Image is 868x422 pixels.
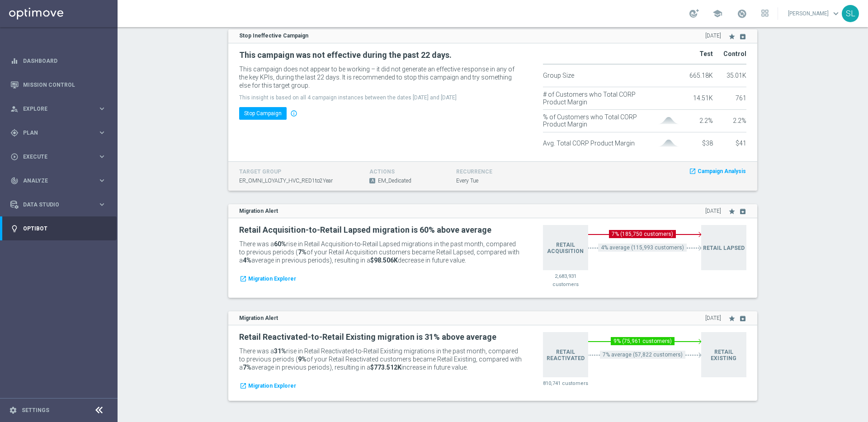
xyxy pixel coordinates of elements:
div: Mission Control [10,81,107,89]
i: star [728,315,736,322]
span: Explore [23,106,98,112]
b: 4% [243,257,251,264]
b: 31% [274,347,286,355]
h2: This campaign was not effective during the past 22 days. [239,50,523,61]
i: archive [739,33,746,40]
h2: Retail Reactivated-to-Retail Existing migration is 31% above average [239,332,523,342]
span: Migration Explorer [248,382,296,390]
button: star [728,311,736,322]
h2: Retail Acquisition-to-Retail Lapsed migration is 60% above average [239,225,523,235]
h4: actions [369,169,443,175]
span: school [712,9,722,19]
b: 60% [274,240,286,248]
strong: Stop Ineffective Campaign [239,33,308,39]
div: Data Studio keyboard_arrow_right [10,201,107,208]
td: 2.2% [679,110,713,132]
div: SL [842,5,859,22]
p: There was a rise in Retail Acquisition-to-Retail Lapsed migrations in the past month, compared to... [239,240,523,264]
b: 7% [243,364,251,371]
i: keyboard_arrow_right [98,104,106,113]
div: Analyze [10,177,98,185]
h4: Retail Acquisition [543,242,588,254]
button: archive [737,204,746,215]
p: 810,741 customers [543,380,588,388]
div: Optibot [10,216,106,240]
div: Dashboard [10,49,106,73]
i: track_changes [10,177,19,185]
a: Optibot [23,216,106,240]
span: ER_OMNI_LOYALTY_HVC_RED1to2Year [239,177,333,185]
span: Execute [23,154,98,159]
i: launch [689,168,696,175]
button: Stop Campaign [239,107,287,120]
span: keyboard_arrow_down [831,9,841,19]
td: 665.18K [679,64,713,87]
strong: Migration Alert [239,208,278,214]
i: info_outline [288,108,300,118]
span: Analyze [23,178,98,183]
div: Data Studio [10,201,98,209]
i: keyboard_arrow_right [98,128,106,137]
h4: recurrence [456,169,529,175]
button: play_circle_outline Execute keyboard_arrow_right [10,153,107,160]
div: Plan [10,129,98,137]
td: $41 [713,132,746,154]
button: gps_fixed Plan keyboard_arrow_right [10,129,107,136]
p: There was a rise in Retail Reactivated-to-Retail Existing migrations in the past month, compared ... [239,347,523,371]
td: 14.51K [679,87,713,110]
span: Data Studio [23,202,98,207]
b: 9% [298,356,307,363]
td: 35.01K [713,64,746,87]
b: 7% [298,249,307,256]
span: Campaign Analysis [698,168,746,175]
div: Explore [10,105,98,113]
td: 761 [713,87,746,110]
td: Group Size [543,64,658,87]
div: Execute [10,153,98,161]
span: [DATE] [705,207,721,215]
td: Avg. Total CORP Product Margin [543,132,658,154]
button: person_search Explore keyboard_arrow_right [10,105,107,113]
i: star [728,33,736,40]
i: keyboard_arrow_right [98,152,106,161]
i: person_search [10,105,19,113]
a: Dashboard [23,49,106,73]
i: equalizer [10,57,19,65]
span: Test [699,50,713,58]
h4: Retail Existing [701,349,746,361]
td: % of Customers who Total CORP Product Margin [543,110,658,132]
a: [PERSON_NAME]keyboard_arrow_down [787,7,842,20]
b: $773.512K [370,364,401,371]
p: This insight is based on all 4 campaign instances between the dates [DATE] and [DATE] [239,94,529,101]
h4: target group [239,169,356,175]
span: Every Tue [456,177,478,185]
a: Mission Control [23,73,106,97]
span: Plan [23,130,98,136]
i: keyboard_arrow_right [98,176,106,185]
p: 7% average (57,822 customers) [600,351,685,359]
i: archive [739,315,746,322]
button: track_changes Analyze keyboard_arrow_right [10,177,107,184]
td: $38 [679,132,713,154]
p: This campaign does not appear to be working – it did not generate an effective response in any of... [239,65,523,89]
p: 9% (75,961 customers) [611,337,675,345]
i: lightbulb [10,225,19,233]
i: settings [9,406,17,414]
span: [DATE] [705,32,721,40]
button: equalizer Dashboard [10,57,107,65]
i: play_circle_outline [10,153,19,161]
i: star [728,208,736,215]
strong: Migration Alert [239,315,278,321]
td: 2.2% [713,110,746,132]
button: archive [737,29,746,40]
span: [DATE] [705,314,721,322]
button: lightbulb Optibot [10,225,107,232]
i: launch [240,275,247,283]
button: star [728,29,736,40]
p: 2,683,931 customers [543,272,588,289]
span: EM_Dedicated [378,177,411,185]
